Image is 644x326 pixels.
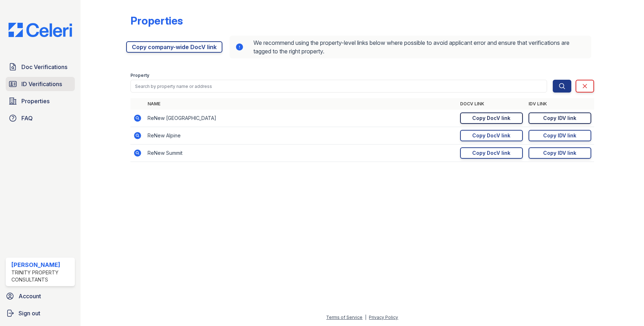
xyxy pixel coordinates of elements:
a: Doc Verifications [6,60,75,74]
span: Sign out [19,309,40,317]
div: Copy DocV link [472,149,510,157]
span: ID Verifications [21,80,62,88]
img: CE_Logo_Blue-a8612792a0a2168367f1c8372b55b34899dd931a85d93a1a3d3e32e68fde9ad4.png [3,23,78,37]
a: FAQ [6,111,75,125]
div: We recommend using the property-level links below where possible to avoid applicant error and ens... [230,36,591,58]
span: FAQ [21,114,33,122]
a: Copy DocV link [460,147,523,159]
th: DocV Link [457,98,526,110]
a: Properties [6,94,75,108]
td: ReNew Summit [145,144,457,162]
label: Property [130,73,149,78]
a: Copy DocV link [460,130,523,141]
div: Copy IDV link [543,132,576,139]
a: Copy IDV link [529,130,591,141]
div: | [365,315,366,320]
a: Copy IDV link [529,147,591,159]
div: Copy IDV link [543,115,576,122]
a: Privacy Policy [369,315,398,320]
a: Copy IDV link [529,112,591,124]
a: ID Verifications [6,77,75,91]
input: Search by property name or address [130,80,547,93]
span: Account [19,292,41,300]
a: Copy company-wide DocV link [126,41,222,53]
a: Terms of Service [326,315,362,320]
div: Trinity Property Consultants [11,269,72,283]
td: ReNew [GEOGRAPHIC_DATA] [145,110,457,127]
span: Doc Verifications [21,63,67,71]
th: Name [145,98,457,110]
a: Account [3,289,78,303]
div: Copy DocV link [472,132,510,139]
div: [PERSON_NAME] [11,261,72,269]
td: ReNew Alpine [145,127,457,144]
div: Copy DocV link [472,115,510,122]
a: Sign out [3,306,78,320]
a: Copy DocV link [460,112,523,124]
span: Properties [21,97,50,105]
th: IDV Link [526,98,594,110]
div: Copy IDV link [543,149,576,157]
div: Properties [130,14,183,27]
